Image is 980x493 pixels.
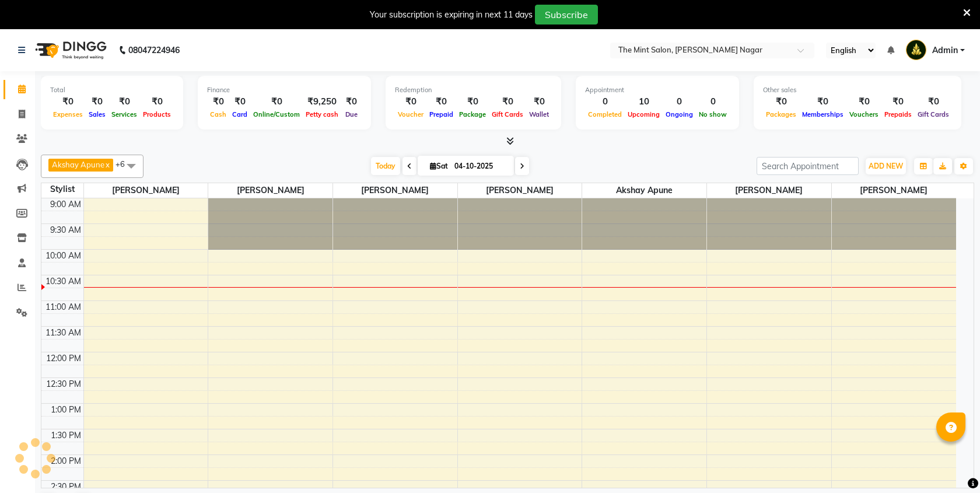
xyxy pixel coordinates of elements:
[250,95,303,109] div: ₹0
[116,159,134,169] span: +6
[881,110,915,118] span: Prepaids
[585,110,625,118] span: Completed
[30,34,110,67] img: logo
[370,9,533,21] div: Your subscription is expiring in next 11 days
[757,157,859,175] input: Search Appointment
[763,85,952,95] div: Other sales
[846,110,881,118] span: Vouchers
[458,183,582,198] span: [PERSON_NAME]
[585,95,625,109] div: 0
[140,110,174,118] span: Products
[451,158,509,175] input: 2025-10-04
[43,275,83,288] div: 10:30 AM
[250,110,303,118] span: Online/Custom
[52,160,104,169] span: Akshay Apune
[456,110,489,118] span: Package
[799,95,846,109] div: ₹0
[207,85,362,95] div: Finance
[932,44,958,57] span: Admin
[585,85,730,95] div: Appointment
[696,110,730,118] span: No show
[915,110,952,118] span: Gift Cards
[489,110,526,118] span: Gift Cards
[86,95,108,109] div: ₹0
[799,110,846,118] span: Memberships
[207,95,229,109] div: ₹0
[832,183,956,198] span: [PERSON_NAME]
[44,352,83,365] div: 12:00 PM
[763,95,799,109] div: ₹0
[84,183,208,198] span: [PERSON_NAME]
[48,481,83,493] div: 2:30 PM
[526,110,552,118] span: Wallet
[50,110,86,118] span: Expenses
[426,95,456,109] div: ₹0
[846,95,881,109] div: ₹0
[915,95,952,109] div: ₹0
[341,95,362,109] div: ₹0
[48,224,83,236] div: 9:30 AM
[881,95,915,109] div: ₹0
[140,95,174,109] div: ₹0
[342,110,360,118] span: Due
[48,198,83,211] div: 9:00 AM
[108,110,140,118] span: Services
[456,95,489,109] div: ₹0
[128,34,180,67] b: 08047224946
[108,95,140,109] div: ₹0
[50,85,174,95] div: Total
[50,95,86,109] div: ₹0
[535,5,598,25] button: Subscribe
[43,301,83,313] div: 11:00 AM
[303,95,341,109] div: ₹9,250
[707,183,831,198] span: [PERSON_NAME]
[395,110,426,118] span: Voucher
[906,40,926,60] img: Admin
[43,250,83,262] div: 10:00 AM
[427,162,451,170] span: Sat
[866,158,906,174] button: ADD NEW
[582,183,706,198] span: Akshay Apune
[303,110,341,118] span: Petty cash
[207,110,229,118] span: Cash
[663,95,696,109] div: 0
[426,110,456,118] span: Prepaid
[696,95,730,109] div: 0
[663,110,696,118] span: Ongoing
[763,110,799,118] span: Packages
[229,95,250,109] div: ₹0
[41,183,83,195] div: Stylist
[44,378,83,390] div: 12:30 PM
[526,95,552,109] div: ₹0
[489,95,526,109] div: ₹0
[869,162,903,170] span: ADD NEW
[48,429,83,442] div: 1:30 PM
[395,85,552,95] div: Redemption
[229,110,250,118] span: Card
[43,327,83,339] div: 11:30 AM
[625,110,663,118] span: Upcoming
[371,157,400,175] span: Today
[48,455,83,467] div: 2:00 PM
[208,183,332,198] span: [PERSON_NAME]
[333,183,457,198] span: [PERSON_NAME]
[48,404,83,416] div: 1:00 PM
[625,95,663,109] div: 10
[395,95,426,109] div: ₹0
[104,160,110,169] a: x
[86,110,108,118] span: Sales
